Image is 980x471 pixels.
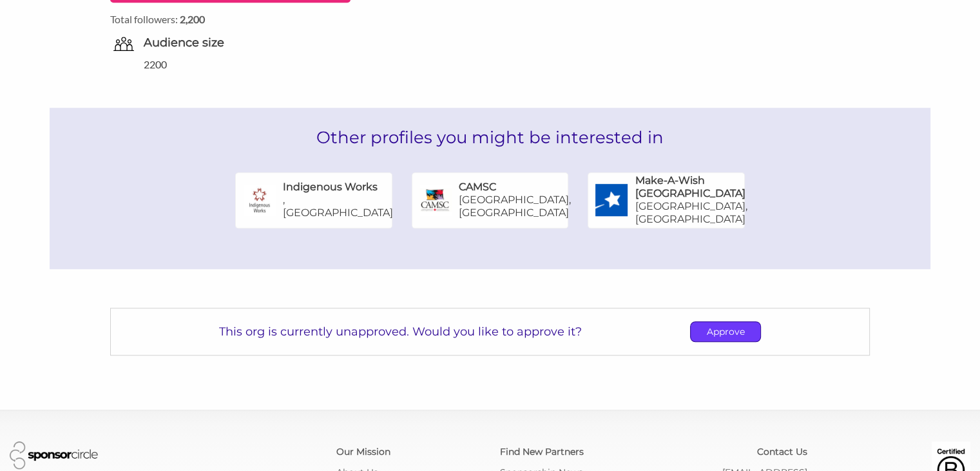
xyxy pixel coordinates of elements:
[635,174,747,200] h6: Make-A-Wish [GEOGRAPHIC_DATA]
[336,446,390,457] a: Our Mission
[244,184,276,216] img: Indigenous Works Logo
[219,325,582,339] p: This org is currently unapproved. Would you like to approve it?
[283,181,378,194] h6: Indigenous Works
[113,37,134,51] img: org-audience-size-icon-0ecdd2b5.svg
[144,35,360,51] h6: Audience size
[595,184,628,216] img: Make-A-Wish Canada Logo
[635,200,747,226] p: [GEOGRAPHIC_DATA], [GEOGRAPHIC_DATA]
[180,13,205,25] strong: 2,200
[110,13,351,25] label: Total followers:
[500,446,584,457] a: Find New Partners
[10,441,98,469] img: Sponsor Circle Logo
[144,57,360,72] div: 2200
[283,194,393,219] p: , [GEOGRAPHIC_DATA]
[50,108,930,167] h2: Other profiles you might be interested in
[459,181,496,194] h6: CAMSC
[691,322,760,341] p: Approve
[459,194,571,219] p: [GEOGRAPHIC_DATA], [GEOGRAPHIC_DATA]
[757,446,807,457] a: Contact Us
[419,184,452,216] img: CAMSC Logo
